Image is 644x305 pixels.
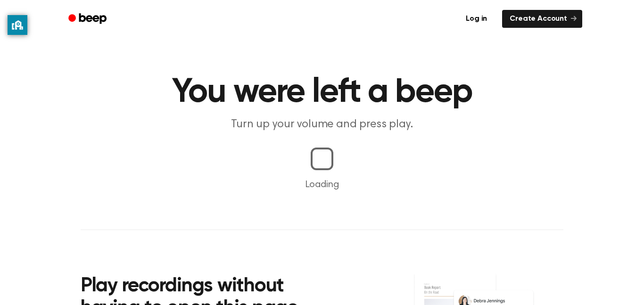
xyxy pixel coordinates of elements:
a: Create Account [502,10,582,28]
button: privacy banner [8,15,27,35]
p: Turn up your volume and press play. [141,117,503,132]
h1: You were left a beep [81,75,563,109]
a: Beep [62,10,115,28]
a: Log in [456,8,496,30]
p: Loading [11,178,633,192]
